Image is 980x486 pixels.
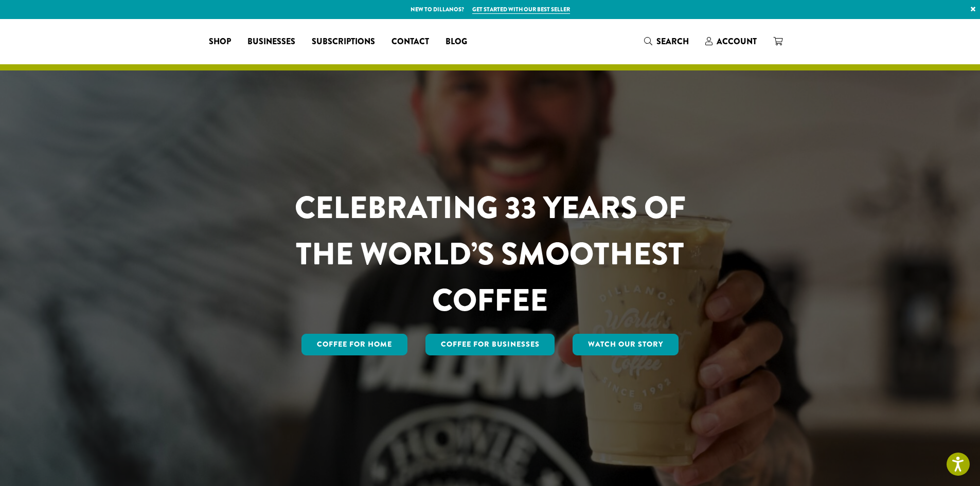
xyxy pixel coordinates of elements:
[636,33,697,50] a: Search
[573,334,679,355] a: Watch Our Story
[264,185,716,323] h1: CELEBRATING 33 YEARS OF THE WORLD’S SMOOTHEST COFFEE
[391,35,429,48] span: Contact
[446,35,467,48] span: Blog
[425,334,555,355] a: Coffee For Businesses
[209,35,231,48] span: Shop
[301,334,407,355] a: Coffee for Home
[201,33,239,50] a: Shop
[472,5,570,14] a: Get started with our best seller
[247,35,295,48] span: Businesses
[717,35,757,47] span: Account
[312,35,375,48] span: Subscriptions
[656,35,689,47] span: Search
